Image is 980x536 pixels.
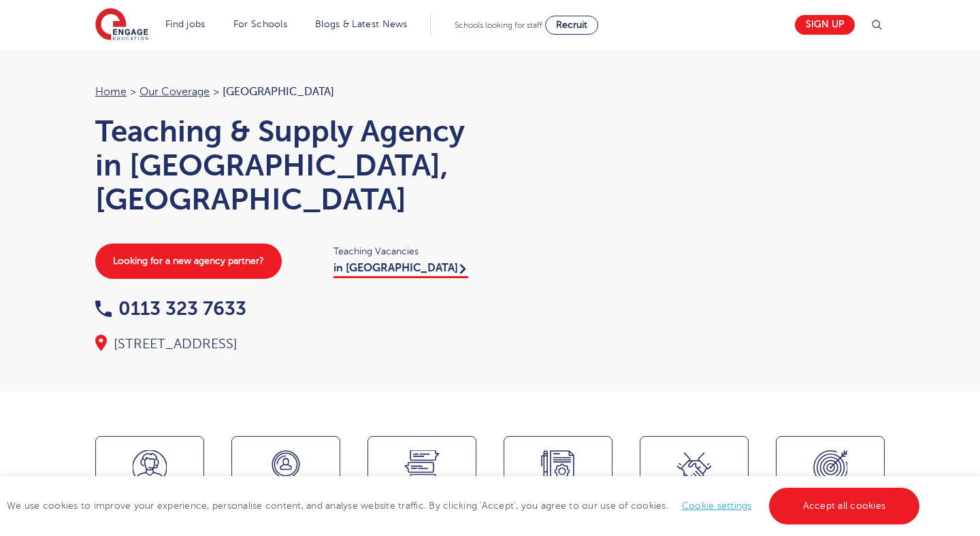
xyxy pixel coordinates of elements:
a: Cookie settings [682,501,752,511]
a: in [GEOGRAPHIC_DATA] [333,262,468,278]
nav: breadcrumb [95,83,476,101]
img: Engage Education [95,8,148,42]
span: We use cookies to improve your experience, personalise content, and analyse website traffic. By c... [7,501,923,511]
span: Teaching Vacancies [333,244,476,259]
a: Sign up [795,15,855,35]
a: Looking for a new agency partner? [95,244,282,279]
a: 0113 323 7633 [95,298,246,319]
a: Home [95,86,127,98]
span: Schools looking for staff [455,20,542,30]
span: > [130,86,136,98]
div: [STREET_ADDRESS] [95,335,476,354]
span: > [213,86,219,98]
a: Recruit [545,16,598,35]
a: For Schools [233,19,287,29]
a: Find jobs [165,19,206,29]
h1: Teaching & Supply Agency in [GEOGRAPHIC_DATA], [GEOGRAPHIC_DATA] [95,114,476,216]
span: [GEOGRAPHIC_DATA] [223,86,334,98]
span: Recruit [556,20,587,30]
a: Accept all cookies [769,488,920,524]
a: Our coverage [140,86,210,98]
a: Blogs & Latest News [315,19,408,29]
